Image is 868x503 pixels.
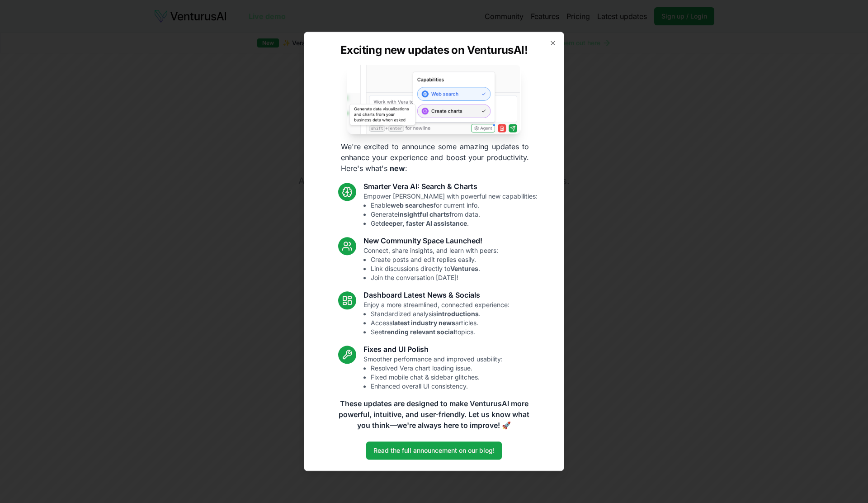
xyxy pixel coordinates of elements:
[371,210,538,219] li: Generate from data.
[340,43,528,57] h2: Exciting new updates on VenturusAI!
[382,328,455,336] strong: trending relevant social
[334,142,536,174] p: We're excited to announce some amazing updates to enhance your experience and boost your producti...
[371,310,509,319] li: Standardized analysis .
[436,310,479,318] strong: introductions
[371,219,538,228] li: Get .
[371,382,503,391] li: Enhanced overall UI consistency.
[371,328,509,337] li: See topics.
[371,265,498,274] li: Link discussions directly to .
[371,319,509,328] li: Access articles.
[363,247,498,283] p: Connect, share insights, and learn with peers:
[381,220,467,228] strong: deeper, faster AI assistance
[371,274,498,283] li: Join the conversation [DATE]!
[371,364,503,373] li: Resolved Vera chart loading issue.
[450,265,478,273] strong: Ventures
[363,181,538,192] h3: Smarter Vera AI: Search & Charts
[333,399,535,431] p: These updates are designed to make VenturusAI more powerful, intuitive, and user-friendly. Let us...
[363,192,538,228] p: Empower [PERSON_NAME] with powerful new capabilities:
[390,164,405,173] strong: new
[392,319,455,327] strong: latest industry news
[371,373,503,382] li: Fixed mobile chat & sidebar glitches.
[363,301,509,337] p: Enjoy a more streamlined, connected experience:
[391,202,434,209] strong: web searches
[371,256,498,265] li: Create posts and edit replies easily.
[371,201,538,210] li: Enable for current info.
[363,236,498,247] h3: New Community Space Launched!
[363,344,503,355] h3: Fixes and UI Polish
[366,442,502,460] a: Read the full announcement on our blog!
[363,290,509,301] h3: Dashboard Latest News & Socials
[363,355,503,391] p: Smoother performance and improved usability:
[347,65,521,134] img: Vera AI
[398,211,449,218] strong: insightful charts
